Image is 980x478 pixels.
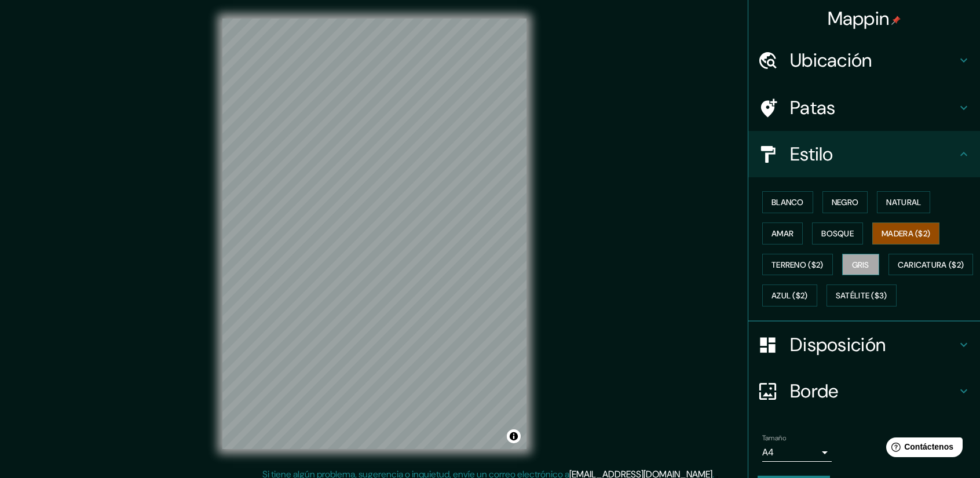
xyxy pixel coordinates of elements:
[762,443,832,462] div: A4
[891,16,901,25] img: pin-icon.png
[507,429,521,443] button: Activar o desactivar atribución
[762,433,786,443] font: Tamaño
[872,222,939,245] button: Madera ($2)
[222,19,526,449] canvas: Mapa
[877,433,967,465] iframe: Lanzador de widgets de ayuda
[828,6,890,31] font: Mappin
[852,260,869,270] font: Gris
[882,228,930,239] font: Madera ($2)
[748,37,980,83] div: Ubicación
[762,191,813,213] button: Blanco
[812,222,863,245] button: Bosque
[886,197,921,207] font: Natural
[748,322,980,368] div: Disposición
[762,446,774,458] font: A4
[748,131,980,177] div: Estilo
[790,48,872,72] font: Ubicación
[748,85,980,131] div: Patas
[762,222,803,245] button: Amar
[762,254,833,276] button: Terreno ($2)
[827,284,897,306] button: Satélite ($3)
[790,96,836,120] font: Patas
[821,228,854,239] font: Bosque
[790,379,839,403] font: Borde
[822,191,868,213] button: Negro
[877,191,930,213] button: Natural
[898,260,964,270] font: Caricatura ($2)
[771,260,824,270] font: Terreno ($2)
[748,368,980,414] div: Borde
[888,254,974,276] button: Caricatura ($2)
[762,284,817,306] button: Azul ($2)
[790,333,886,357] font: Disposición
[790,142,833,166] font: Estilo
[771,291,808,301] font: Azul ($2)
[771,197,804,207] font: Blanco
[771,228,793,239] font: Amar
[836,291,887,301] font: Satélite ($3)
[842,254,879,276] button: Gris
[832,197,859,207] font: Negro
